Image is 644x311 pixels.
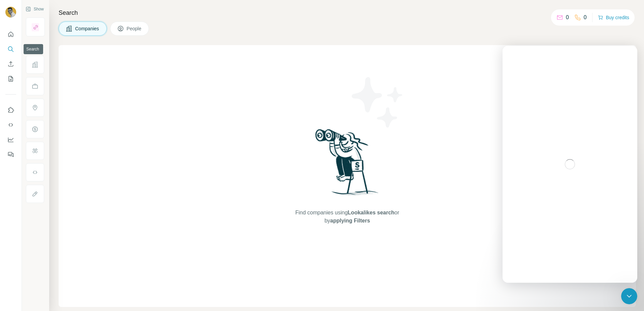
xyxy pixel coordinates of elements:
[348,210,394,215] span: Lookalikes search
[5,134,16,146] button: Dashboard
[21,4,49,14] button: Show
[5,119,16,131] button: Use Surfe API
[330,218,370,223] span: applying Filters
[584,13,587,22] p: 0
[621,288,637,304] iframe: Intercom live chat
[75,25,100,32] span: Companies
[5,28,16,40] button: Quick start
[59,8,636,18] h4: Search
[5,43,16,55] button: Search
[5,73,16,85] button: My lists
[5,58,16,70] button: Enrich CSV
[127,25,142,32] span: People
[293,209,401,225] span: Find companies using or by
[5,104,16,116] button: Use Surfe on LinkedIn
[566,13,569,22] p: 0
[503,46,637,283] iframe: Intercom live chat
[5,7,16,18] img: Avatar
[347,72,408,133] img: Surfe Illustration - Stars
[5,148,16,161] button: Feedback
[598,13,629,22] button: Buy credits
[312,127,382,202] img: Surfe Illustration - Woman searching with binoculars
